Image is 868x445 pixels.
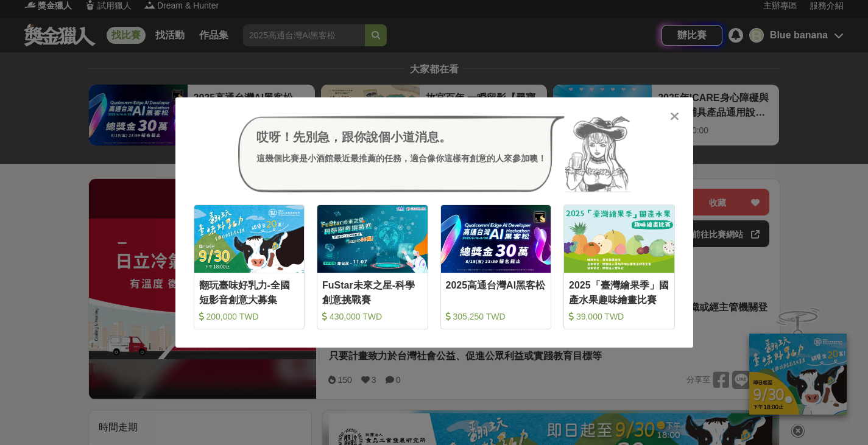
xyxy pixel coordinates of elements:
img: Cover Image [194,205,305,273]
div: 305,250 TWD [446,310,546,323]
div: 哎呀！先別急，跟你說個小道消息。 [256,128,546,146]
a: Cover Image2025高通台灣AI黑客松 305,250 TWD [440,205,552,329]
img: Cover Image [317,205,428,273]
div: FuStar未來之星-科學創意挑戰賽 [322,278,423,306]
div: 2025高通台灣AI黑客松 [446,278,546,306]
div: 200,000 TWD [199,310,300,323]
div: 39,000 TWD [569,310,669,323]
div: 這幾個比賽是小酒館最近最推薦的任務，適合像你這樣有創意的人來參加噢！ [256,152,546,165]
a: Cover Image翻玩臺味好乳力-全國短影音創意大募集 200,000 TWD [194,205,305,329]
a: Cover Image2025「臺灣繪果季」國產水果趣味繪畫比賽 39,000 TWD [563,205,675,329]
img: Cover Image [564,205,674,273]
img: Avatar [565,116,630,192]
img: Cover Image [441,205,551,273]
a: Cover ImageFuStar未來之星-科學創意挑戰賽 430,000 TWD [317,205,428,329]
div: 2025「臺灣繪果季」國產水果趣味繪畫比賽 [569,278,669,306]
div: 翻玩臺味好乳力-全國短影音創意大募集 [199,278,300,306]
div: 430,000 TWD [322,310,423,323]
